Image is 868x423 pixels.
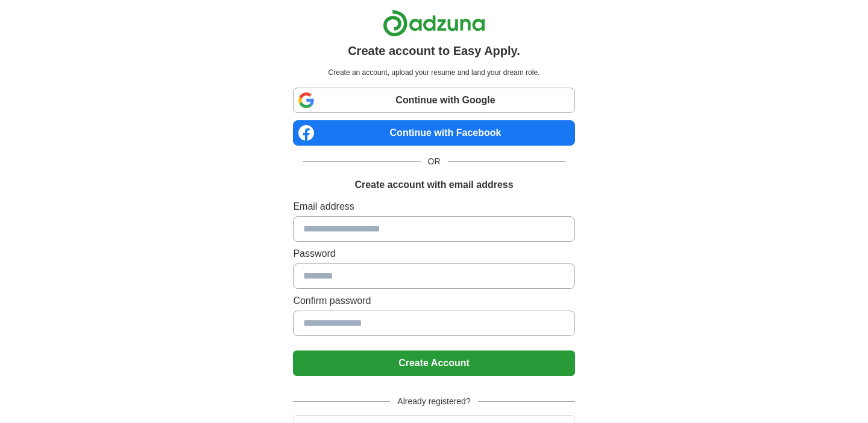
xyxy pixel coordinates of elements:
label: Password [293,247,574,261]
span: OR [421,155,448,168]
p: Create an account, upload your resume and land your dream role. [295,67,572,78]
label: Confirm password [293,294,574,308]
span: Already registered? [390,395,477,408]
h1: Create account with email address [354,178,513,192]
button: Create Account [293,350,574,376]
label: Email address [293,199,574,214]
a: Continue with Google [293,88,574,113]
a: Continue with Facebook [293,120,574,146]
img: Adzuna logo [383,10,485,37]
h1: Create account to Easy Apply. [348,42,520,60]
